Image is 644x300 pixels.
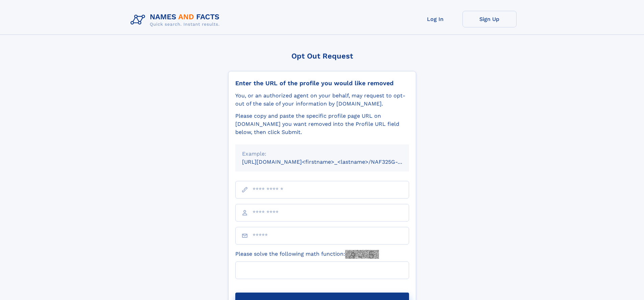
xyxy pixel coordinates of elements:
[408,11,462,27] a: Log In
[228,52,416,60] div: Opt Out Request
[128,11,225,29] img: Logo Names and Facts
[242,159,422,165] small: [URL][DOMAIN_NAME]<firstname>_<lastname>/NAF325G-xxxxxxxx
[235,250,379,259] label: Please solve the following math function:
[235,112,409,136] div: Please copy and paste the specific profile page URL on [DOMAIN_NAME] you want removed into the Pr...
[242,150,402,158] div: Example:
[462,11,517,27] a: Sign Up
[235,92,409,108] div: You, or an authorized agent on your behalf, may request to opt-out of the sale of your informatio...
[235,79,409,87] div: Enter the URL of the profile you would like removed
